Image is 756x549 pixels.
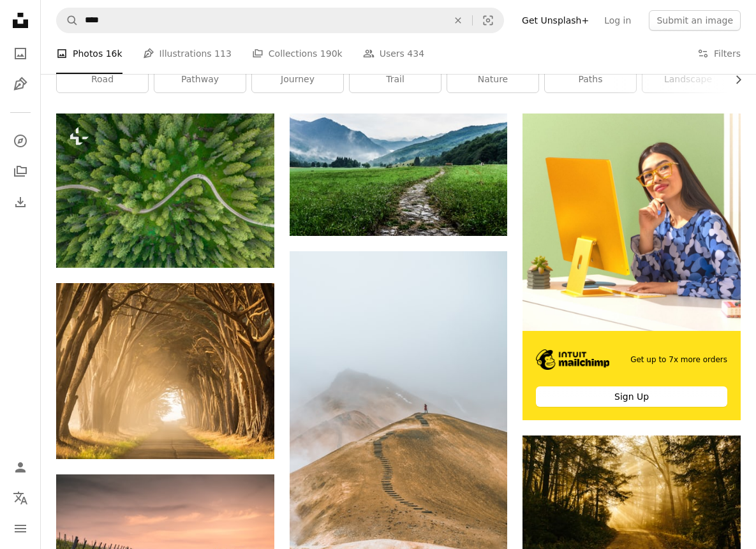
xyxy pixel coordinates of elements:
a: Get Unsplash+ [514,10,597,31]
span: 434 [407,47,424,61]
button: Filters [697,33,741,74]
a: paths [545,67,636,92]
a: empty street in between of tall trees during golden hour [56,365,274,376]
button: Visual search [473,8,503,33]
a: Home — Unsplash [8,8,33,36]
a: road [57,67,148,92]
a: trail [350,67,441,92]
img: empty street in between of tall trees during golden hour [56,283,274,459]
img: gray and white pathway between green plants on vast valley [290,113,508,236]
img: an aerial view of a road in the middle of a forest [56,113,274,268]
button: Language [8,485,33,511]
img: file-1722962862010-20b14c5a0a60image [523,113,741,331]
a: nature [447,67,538,92]
img: file-1690386555781-336d1949dad1image [536,349,609,370]
a: Log in [597,10,639,31]
a: landscape [642,67,734,92]
a: Illustrations 113 [143,33,232,74]
a: Get up to 7x more ordersSign Up [523,113,741,420]
span: Get up to 7x more orders [630,355,727,365]
a: Download History [8,189,33,215]
div: Sign Up [536,386,727,407]
a: gray and white pathway between green plants on vast valley [290,169,508,180]
a: an aerial view of a road in the middle of a forest [56,185,274,196]
button: Menu [8,516,33,541]
button: Submit an image [649,10,741,31]
a: Illustrations [8,71,33,97]
button: Search Unsplash [57,8,78,33]
a: Explore [8,128,33,154]
a: pathway [154,67,246,92]
button: scroll list to the right [727,67,741,92]
button: Clear [444,8,472,33]
a: pathway between trees [523,502,741,513]
span: 113 [214,47,232,61]
a: Photos [8,41,33,66]
a: Users 434 [363,33,424,74]
a: Collections 190k [252,33,343,74]
a: Collections [8,159,33,184]
span: 190k [320,47,343,61]
a: journey [252,67,343,92]
a: Log in / Sign up [8,455,33,480]
a: man on top brown hill [290,408,508,420]
form: Find visuals sitewide [56,8,504,33]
